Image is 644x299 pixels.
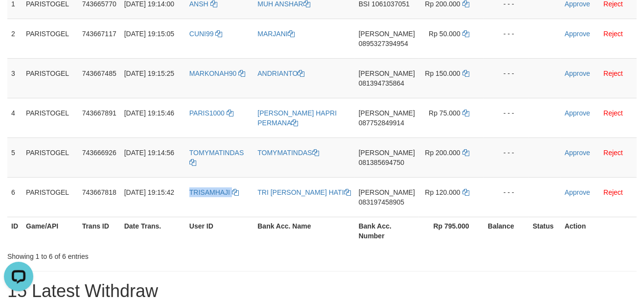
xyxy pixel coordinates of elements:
a: Copy 200000 to clipboard [462,149,469,157]
th: User ID [185,217,253,245]
a: Copy 150000 to clipboard [462,69,469,77]
a: Reject [603,149,623,157]
span: 743667117 [82,30,116,38]
span: [PERSON_NAME] [359,188,415,196]
span: Copy 083197458905 to clipboard [359,198,404,206]
td: PARISTOGEL [22,19,78,58]
th: Trans ID [78,217,120,245]
td: - - - [484,177,529,217]
span: Rp 50.000 [429,30,460,38]
a: Reject [603,188,623,196]
td: - - - [484,138,529,177]
td: - - - [484,58,529,98]
span: Copy 081394735864 to clipboard [359,79,404,87]
td: 3 [7,58,22,98]
td: PARISTOGEL [22,138,78,177]
span: TOMYMATINDAS [189,149,244,157]
th: Bank Acc. Name [253,217,355,245]
span: [DATE] 19:15:46 [124,109,174,117]
th: Bank Acc. Number [355,217,419,245]
a: TOMYMATINDAS [189,149,244,166]
th: Balance [484,217,529,245]
a: Approve [565,109,590,117]
a: [PERSON_NAME] HAPRI PERMANA [257,109,337,127]
span: 743667485 [82,69,116,77]
span: Rp 150.000 [425,69,460,77]
a: Copy 120000 to clipboard [462,188,469,196]
a: Approve [565,69,590,77]
a: MARKONAH90 [189,69,245,77]
span: PARIS1000 [189,109,225,117]
span: Rp 120.000 [425,188,460,196]
span: [DATE] 19:15:42 [124,188,174,196]
span: 743667818 [82,188,116,196]
span: CUNI99 [189,30,214,38]
a: MARJANI [257,30,294,38]
a: Reject [603,69,623,77]
span: [DATE] 19:15:25 [124,69,174,77]
td: 2 [7,19,22,58]
th: Status [529,217,561,245]
a: Approve [565,188,590,196]
a: Reject [603,30,623,38]
a: TRI [PERSON_NAME] HATI [257,188,350,196]
td: 5 [7,138,22,177]
th: ID [7,217,22,245]
span: 743666926 [82,149,116,157]
td: - - - [484,98,529,138]
div: Showing 1 to 6 of 6 entries [7,248,261,261]
span: 743667891 [82,109,116,117]
span: MARKONAH90 [189,69,236,77]
a: CUNI99 [189,30,223,38]
span: [PERSON_NAME] [359,69,415,77]
a: Approve [565,149,590,157]
th: Rp 795.000 [419,217,484,245]
a: Reject [603,109,623,117]
span: [PERSON_NAME] [359,149,415,157]
a: ANDRIANTO [257,69,304,77]
span: Copy 0895327394954 to clipboard [359,40,408,47]
td: PARISTOGEL [22,58,78,98]
span: TRISAMHAJI [189,188,230,196]
button: Open LiveChat chat widget [4,4,33,33]
a: TOMYMATINDAS [257,149,319,157]
a: PARIS1000 [189,109,233,117]
span: Copy 081385694750 to clipboard [359,159,404,166]
a: Copy 50000 to clipboard [462,30,469,38]
td: 6 [7,177,22,217]
th: Game/API [22,217,78,245]
a: TRISAMHAJI [189,188,239,196]
td: - - - [484,19,529,58]
span: [DATE] 19:15:05 [124,30,174,38]
td: PARISTOGEL [22,177,78,217]
th: Action [561,217,637,245]
span: [DATE] 19:14:56 [124,149,174,157]
td: 4 [7,98,22,138]
span: [PERSON_NAME] [359,109,415,117]
span: [PERSON_NAME] [359,30,415,38]
a: Approve [565,30,590,38]
span: Rp 200.000 [425,149,460,157]
span: Rp 75.000 [429,109,460,117]
td: PARISTOGEL [22,98,78,138]
span: Copy 087752849914 to clipboard [359,119,404,127]
a: Copy 75000 to clipboard [462,109,469,117]
th: Date Trans. [120,217,185,245]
